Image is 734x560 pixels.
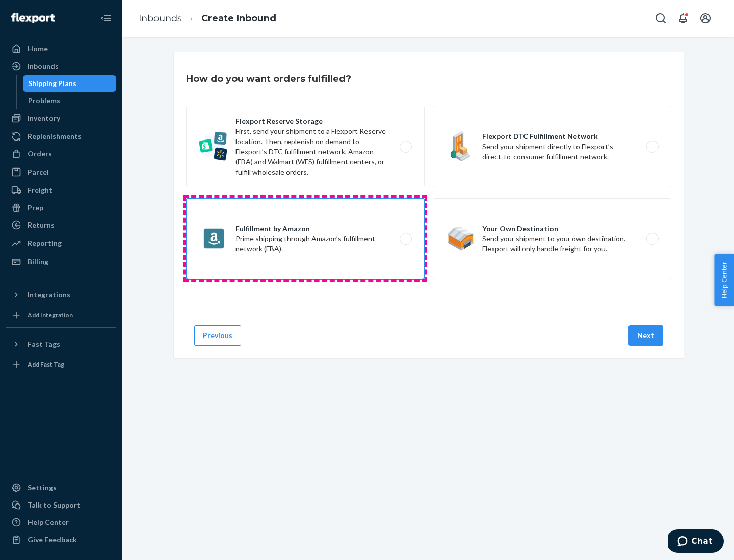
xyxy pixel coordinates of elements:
[6,58,116,74] a: Inbounds
[6,110,116,126] a: Inventory
[6,217,116,233] a: Returns
[28,257,48,267] div: Billing
[28,131,82,142] div: Replenishments
[6,235,116,251] a: Reporting
[28,78,76,89] div: Shipping Plans
[28,167,49,177] div: Parcel
[28,185,53,195] div: Freight
[6,497,116,513] button: Talk to Support
[28,517,69,527] div: Help Center
[28,339,60,349] div: Fast Tags
[6,41,116,57] a: Home
[628,325,663,346] button: Next
[6,164,116,180] a: Parcel
[6,200,116,216] a: Prep
[6,182,116,199] a: Freight
[6,514,116,530] a: Help Center
[28,360,64,369] div: Add Fast Tag
[186,72,351,86] h3: How do you want orders fulfilled?
[139,13,182,24] a: Inbounds
[23,93,117,109] a: Problems
[28,483,57,493] div: Settings
[28,220,55,230] div: Returns
[201,13,276,24] a: Create Inbound
[130,4,284,34] ol: breadcrumbs
[23,75,117,92] a: Shipping Plans
[28,113,60,123] div: Inventory
[28,238,62,248] div: Reporting
[96,8,116,29] button: Close Navigation
[6,336,116,352] button: Fast Tags
[673,8,693,29] button: Open notifications
[28,203,43,213] div: Prep
[695,8,716,29] button: Open account menu
[6,287,116,303] button: Integrations
[6,307,116,323] a: Add Integration
[28,290,70,300] div: Integrations
[28,96,60,106] div: Problems
[6,531,116,548] button: Give Feedback
[6,128,116,145] a: Replenishments
[6,480,116,496] a: Settings
[650,8,671,29] button: Open Search Box
[28,44,48,54] div: Home
[28,311,73,319] div: Add Integration
[6,146,116,162] a: Orders
[6,356,116,373] a: Add Fast Tag
[6,254,116,270] a: Billing
[28,500,81,510] div: Talk to Support
[11,13,55,23] img: Flexport logo
[668,529,724,555] iframe: Opens a widget where you can chat to one of our agents
[194,325,241,346] button: Previous
[28,61,59,71] div: Inbounds
[714,254,734,306] button: Help Center
[28,535,77,545] div: Give Feedback
[28,149,52,159] div: Orders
